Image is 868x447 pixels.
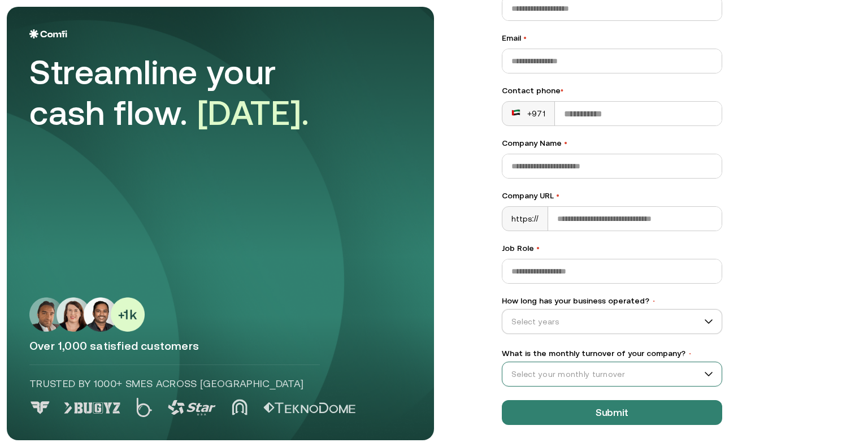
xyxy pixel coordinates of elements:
div: +971 [511,108,545,119]
button: Submit [502,400,722,425]
label: Company Name [502,137,722,149]
img: Logo 1 [64,402,120,414]
img: Logo 4 [232,399,248,415]
img: Logo [29,29,67,38]
img: Logo 5 [263,402,355,414]
label: What is the monthly turnover of your company? [502,348,722,359]
span: • [536,244,540,253]
label: Company URL [502,190,722,202]
div: https:// [502,207,548,231]
span: [DATE]. [197,93,310,132]
span: • [564,138,567,147]
p: Trusted by 1000+ SMEs across [GEOGRAPHIC_DATA] [29,376,320,391]
p: Over 1,000 satisfied customers [29,338,411,353]
span: • [652,297,656,305]
label: Job Role [502,242,722,254]
img: Logo 0 [29,401,51,414]
div: Streamline your cash flow. [29,52,346,133]
label: Email [502,32,722,44]
img: Logo 2 [136,398,152,417]
div: Contact phone [502,85,722,97]
span: • [688,350,692,358]
span: • [523,33,527,42]
label: How long has your business operated? [502,295,722,307]
img: Logo 3 [168,400,216,415]
span: • [561,86,563,95]
span: • [556,191,559,200]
